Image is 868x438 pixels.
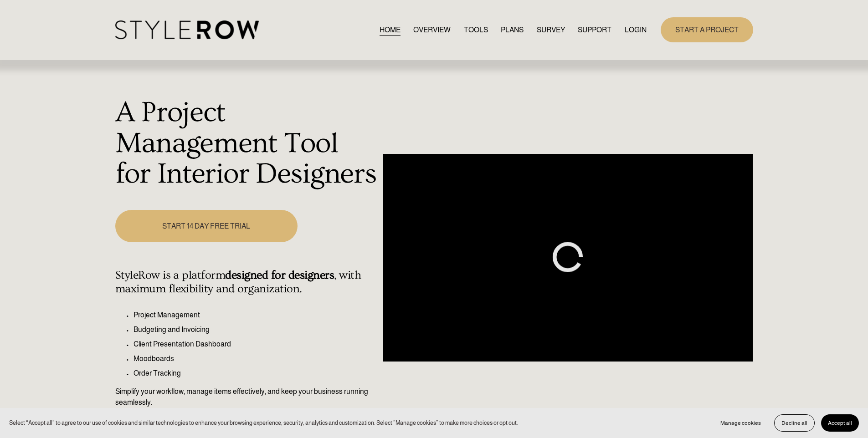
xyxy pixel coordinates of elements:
[134,324,378,335] p: Budgeting and Invoicing
[781,420,807,426] span: Decline all
[578,24,611,36] a: folder dropdown
[134,368,378,379] p: Order Tracking
[380,24,401,36] a: HOME
[134,353,378,364] p: Moodboards
[464,24,488,36] a: TOOLS
[115,269,378,296] h4: StyleRow is a platform , with maximum flexibility and organization.
[537,24,565,36] a: SURVEY
[115,210,298,242] a: START 14 DAY FREE TRIAL
[115,386,378,408] p: Simplify your workflow, manage items effectively, and keep your business running seamlessly.
[578,25,611,36] span: SUPPORT
[828,420,852,426] span: Accept all
[413,24,451,36] a: OVERVIEW
[661,17,753,42] a: START A PROJECT
[720,420,761,426] span: Manage cookies
[625,24,647,36] a: LOGIN
[714,414,768,432] button: Manage cookies
[115,97,378,190] h1: A Project Management Tool for Interior Designers
[9,418,518,427] p: Select “Accept all” to agree to our use of cookies and similar technologies to enhance your brows...
[115,20,259,39] img: StyleRow
[134,310,378,321] p: Project Management
[821,414,859,432] button: Accept all
[501,24,524,36] a: PLANS
[134,339,378,350] p: Client Presentation Dashboard
[225,269,334,282] strong: designed for designers
[774,414,815,432] button: Decline all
